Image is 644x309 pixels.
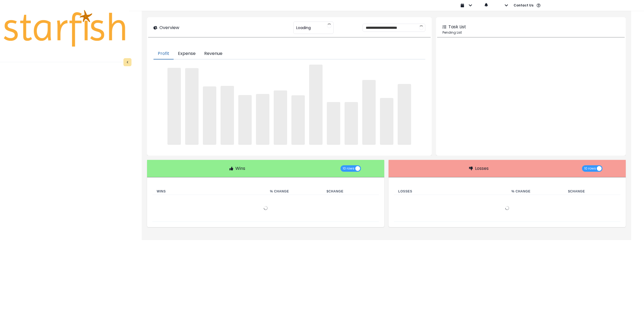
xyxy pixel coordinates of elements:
[380,98,393,145] span: ‌
[221,86,234,145] span: ‌
[345,102,358,145] span: ‌
[564,188,620,195] th: $ Change
[266,188,322,195] th: % Change
[327,102,340,145] span: ‌
[274,90,287,145] span: ‌
[185,68,199,145] span: ‌
[362,80,376,145] span: ‌
[238,95,252,145] span: ‌
[584,165,596,172] span: 10 rows
[322,188,379,195] th: $ Change
[296,22,311,33] span: Loading
[256,94,269,145] span: ‌
[398,84,411,145] span: ‌
[442,30,619,35] p: Pending List
[475,165,489,172] p: Losses
[343,165,354,172] span: 10 rows
[159,24,179,31] p: Overview
[153,48,174,59] button: Profit
[291,95,305,145] span: ‌
[167,68,181,145] span: ‌
[309,65,323,145] span: ‌
[152,188,266,195] th: Wins
[448,24,466,30] p: Task List
[235,165,245,172] p: Wins
[200,48,227,59] button: Revenue
[507,188,564,195] th: % Change
[203,86,216,145] span: ‌
[394,188,507,195] th: Losses
[174,48,200,59] button: Expense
